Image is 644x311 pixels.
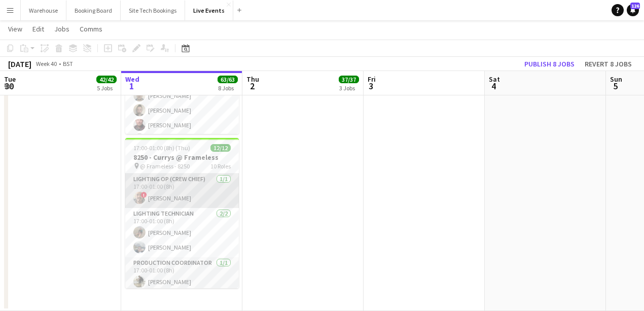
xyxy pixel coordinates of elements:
[33,60,59,67] span: Week 40
[125,257,239,292] app-card-role: Production Coordinator1/117:00-01:00 (8h)[PERSON_NAME]
[63,60,73,67] div: BST
[4,22,26,36] a: View
[581,57,636,71] button: Revert 8 jobs
[610,75,622,84] span: Sun
[97,84,116,92] div: 5 Jobs
[4,75,16,84] span: Tue
[3,80,16,92] span: 30
[125,138,239,288] app-job-card: 17:00-01:00 (8h) (Thu)12/128250 - Currys @ Frameless @ Frameless - 825010 RolesLighting Op (Crew ...
[124,80,139,92] span: 1
[21,1,66,20] button: Warehouse
[141,192,147,198] span: !
[627,4,639,16] a: 126
[487,80,500,92] span: 4
[8,24,22,33] span: View
[218,76,238,83] span: 63/63
[246,75,259,84] span: Thu
[218,84,237,92] div: 8 Jobs
[32,24,44,33] span: Edit
[133,144,190,152] span: 17:00-01:00 (8h) (Thu)
[28,22,48,36] a: Edit
[630,3,640,9] span: 126
[8,59,31,69] div: [DATE]
[489,75,500,84] span: Sat
[140,162,190,170] span: @ Frameless - 8250
[125,208,239,257] app-card-role: Lighting Technician2/217:00-01:00 (8h)[PERSON_NAME][PERSON_NAME]
[210,162,231,170] span: 10 Roles
[66,1,121,20] button: Booking Board
[96,76,117,83] span: 42/42
[125,153,239,162] h3: 8250 - Currys @ Frameless
[609,80,622,92] span: 5
[520,57,579,71] button: Publish 8 jobs
[245,80,259,92] span: 2
[80,24,102,33] span: Comms
[54,24,69,33] span: Jobs
[121,1,185,20] button: Site Tech Bookings
[210,144,231,152] span: 12/12
[76,22,106,36] a: Comms
[339,76,359,83] span: 37/37
[125,174,239,208] app-card-role: Lighting Op (Crew Chief)1/117:00-01:00 (8h)![PERSON_NAME]
[339,84,359,92] div: 3 Jobs
[50,22,74,36] a: Jobs
[366,80,376,92] span: 3
[125,75,139,84] span: Wed
[368,75,376,84] span: Fri
[185,1,233,20] button: Live Events
[125,71,239,150] app-card-role: Lighting Technician4/417:00-00:00 (7h)[PERSON_NAME][PERSON_NAME][PERSON_NAME]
